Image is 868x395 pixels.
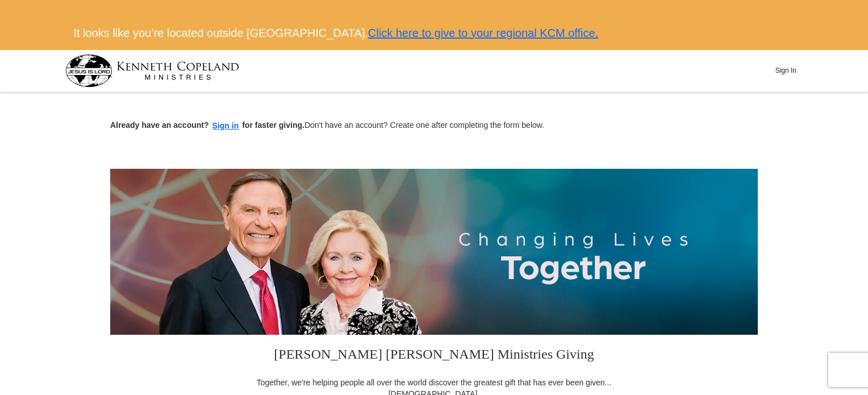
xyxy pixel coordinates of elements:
[769,62,803,80] button: Sign In
[110,120,304,130] strong: Already have an account? for faster giving.
[65,55,239,87] img: kcm-header-logo.svg
[368,27,598,39] a: Click here to give to your regional KCM office.
[65,16,803,50] div: It looks like you’re located outside [GEOGRAPHIC_DATA].
[209,119,243,132] button: Sign in
[249,335,619,377] h3: [PERSON_NAME] [PERSON_NAME] Ministries Giving
[110,119,758,132] p: Don't have an account? Create one after completing the form below.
